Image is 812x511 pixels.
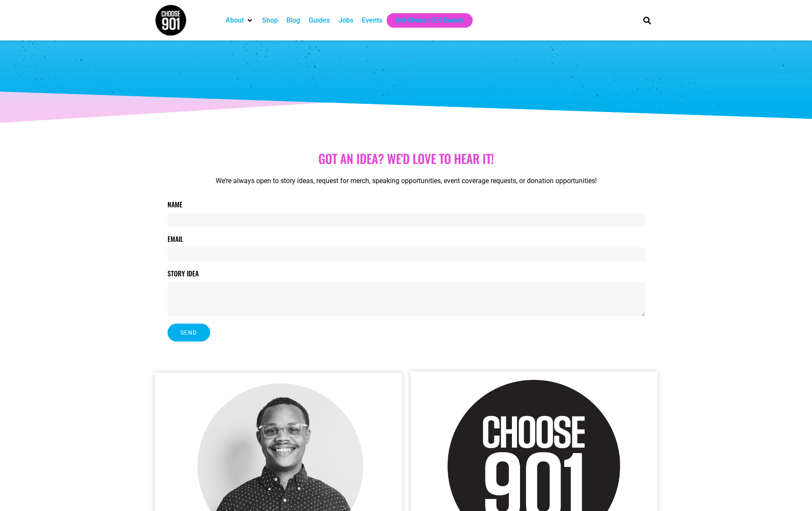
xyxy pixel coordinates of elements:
[362,15,382,26] a: Events
[395,15,464,26] a: Get Choose901 Emails
[168,199,645,348] form: Contact Form
[262,15,278,26] a: Shop
[640,13,654,27] div: Search
[168,324,210,342] button: Send
[168,176,645,186] p: We’re always open to story ideas, request for merch, speaking opportunities, event coverage reque...
[221,13,258,28] div: About
[338,15,353,26] a: Jobs
[286,15,300,26] a: Blog
[180,330,197,336] span: Send
[168,234,183,247] label: Email
[225,15,244,26] a: About
[168,268,199,282] label: Story Idea
[168,199,182,213] label: Name
[309,15,330,26] a: Guides
[221,13,629,28] nav: Main nav
[168,151,645,166] h1: Got aN idea? we'd love to hear it!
